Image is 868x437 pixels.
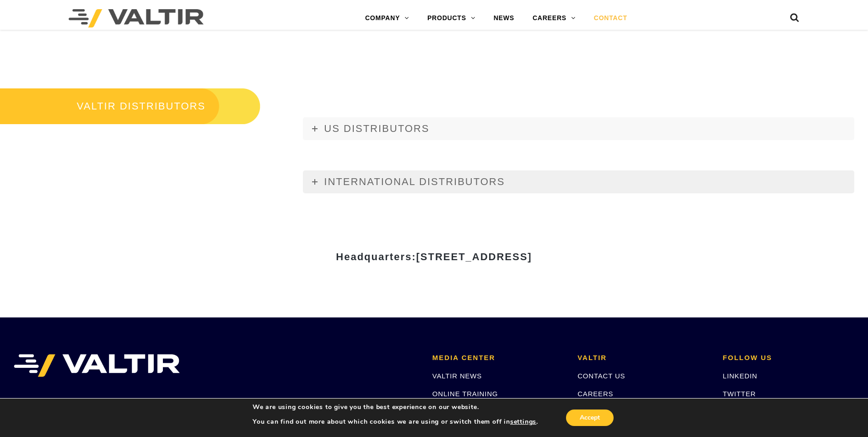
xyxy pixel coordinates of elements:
[253,403,538,411] p: We are using cookies to give you the best experience on our website.
[303,117,854,140] a: US DISTRIBUTORS
[577,390,613,398] a: CAREERS
[253,418,538,426] p: You can find out more about which cookies we are using or switch them off in .
[324,123,429,134] span: US DISTRIBUTORS
[523,9,585,27] a: CAREERS
[566,410,614,426] button: Accept
[69,9,204,27] img: Valtir
[485,9,523,27] a: NEWS
[336,251,532,262] strong: Headquarters:
[418,9,485,27] a: PRODUCTS
[356,9,418,27] a: COMPANY
[303,170,854,193] a: INTERNATIONAL DISTRIBUTORS
[723,354,854,362] h2: FOLLOW US
[432,354,564,362] h2: MEDIA CENTER
[723,390,756,398] a: TWITTER
[510,418,536,426] button: settings
[432,372,482,380] a: VALTIR NEWS
[324,176,505,187] span: INTERNATIONAL DISTRIBUTORS
[585,9,636,27] a: CONTACT
[723,372,758,380] a: LINKEDIN
[416,251,532,262] span: [STREET_ADDRESS]
[577,372,625,380] a: CONTACT US
[14,354,180,377] img: VALTIR
[432,390,498,398] a: ONLINE TRAINING
[577,354,709,362] h2: VALTIR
